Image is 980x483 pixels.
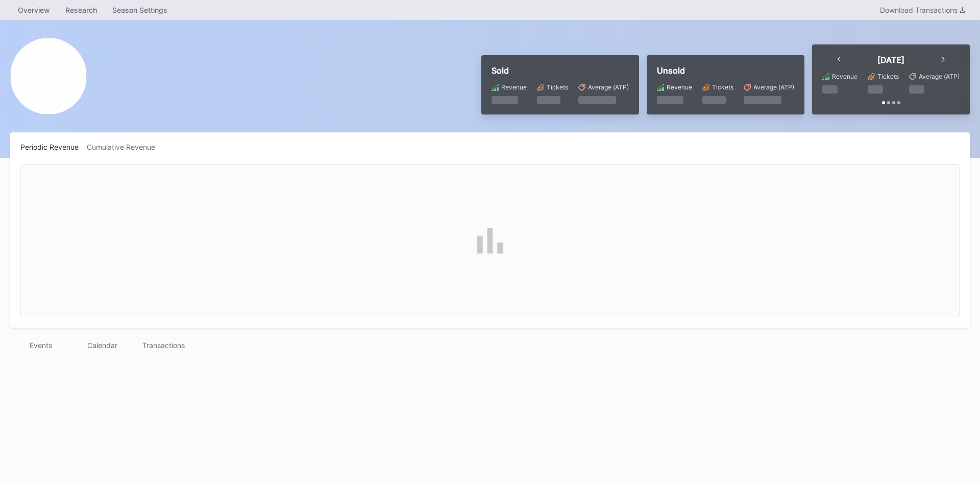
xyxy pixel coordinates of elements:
a: Research [58,3,105,17]
div: Transactions [133,338,194,353]
a: Overview [10,3,58,17]
div: Download Transactions [880,6,965,14]
button: Download Transactions [875,3,970,17]
a: Season Settings [105,3,175,17]
div: Average (ATP) [753,83,794,91]
div: Revenue [832,73,857,80]
div: Tickets [547,83,568,91]
div: Events [10,338,71,353]
div: Tickets [877,73,899,80]
div: Calendar [71,338,133,353]
div: Unsold [657,65,794,76]
div: Periodic Revenue [20,143,87,151]
div: Average (ATP) [588,83,629,91]
div: Revenue [501,83,527,91]
div: [DATE] [877,55,904,65]
div: Sold [492,65,629,76]
div: Cumulative Revenue [87,143,163,151]
div: Revenue [667,83,692,91]
div: Tickets [712,83,733,91]
div: Average (ATP) [919,73,960,80]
